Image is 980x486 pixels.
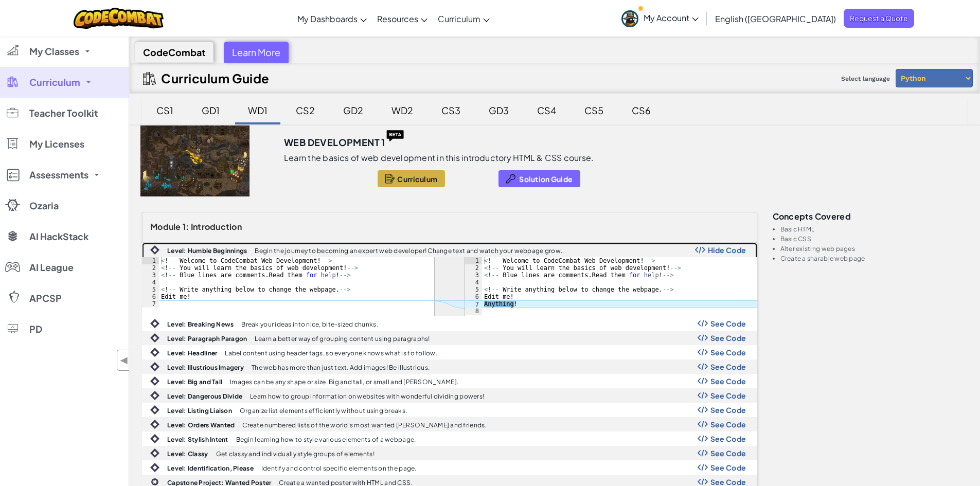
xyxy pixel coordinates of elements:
[252,364,430,371] p: The web has more than just text. Add images! Be illustrious.
[167,450,208,458] b: Level: Classy
[191,221,242,232] span: Introduction
[292,5,372,32] a: My Dashboards
[465,286,482,293] div: 5
[216,451,375,457] p: Get classy and individually style groups of elements!
[29,263,74,272] span: AI League
[225,350,437,356] p: Label content using header tags, so everyone knows what is to follow.
[183,221,189,232] span: 1:
[710,319,746,328] span: See Code
[773,212,968,221] h3: Concepts covered
[710,334,746,342] span: See Code
[142,359,757,374] a: Level: Illustrious Imagery The web has more than just text. Add images! Be illustrious. Show Code...
[142,374,757,388] a: Level: Big and Tall Images can be any shape or size. Big and tall, or small and [PERSON_NAME]. Sh...
[616,2,704,34] a: My Account
[397,175,437,183] span: Curriculum
[844,9,914,28] a: Request a Quote
[710,478,746,486] span: See Code
[142,257,159,264] div: 1
[167,247,247,255] b: Level: Humble Beginnings
[698,392,708,399] img: Show Code Logo
[150,434,159,443] img: IconIntro.svg
[438,13,480,24] span: Curriculum
[698,349,708,356] img: Show Code Logo
[240,407,407,414] p: Organize list elements efficiently without using breaks.
[142,264,159,272] div: 2
[142,417,757,431] a: Level: Orders Wanted Create numbered lists of the world's most wanted [PERSON_NAME] and friends. ...
[150,348,159,357] img: IconIntro.svg
[621,98,661,122] div: CS6
[142,279,159,286] div: 4
[29,78,80,87] span: Curriculum
[29,109,98,118] span: Teacher Toolkit
[698,406,708,413] img: Show Code Logo
[238,98,278,122] div: WD1
[433,5,495,32] a: Curriculum
[465,279,482,286] div: 4
[142,431,757,446] a: Level: Stylish Intent Begin learning how to style various elements of a webpage. Show Code Logo S...
[167,320,234,328] b: Level: Breaking News
[780,255,968,262] li: Create a sharable web page
[527,98,566,122] div: CS4
[150,420,159,429] img: IconIntro.svg
[710,5,841,32] a: English ([GEOGRAPHIC_DATA])
[780,226,968,232] li: Basic HTML
[431,98,471,122] div: CS3
[710,348,746,356] span: See Code
[698,363,708,370] img: Show Code Logo
[191,98,230,122] div: GD1
[143,72,156,85] img: IconCurriculumGuide.svg
[465,293,482,300] div: 6
[498,170,580,187] button: Solution Guide
[698,320,708,327] img: Show Code Logo
[708,246,746,254] span: Hide Code
[465,257,482,264] div: 1
[142,388,757,403] a: Level: Dangerous Divide Learn how to group information on websites with wonderful dividing powers...
[146,98,184,122] div: CS1
[29,139,84,149] span: My Licenses
[135,42,213,63] div: CodeCombat
[150,391,159,400] img: IconIntro.svg
[74,8,164,29] img: CodeCombat logo
[710,406,746,414] span: See Code
[167,335,247,343] b: Level: Paragraph Paragon
[230,379,458,385] p: Images can be any shape or size. Big and tall, or small and [PERSON_NAME].
[142,331,757,345] a: Level: Paragraph Paragon Learn a better way of grouping content using paragraphs! Show Code Logo ...
[167,421,235,429] b: Level: Orders Wanted
[29,201,59,210] span: Ozaria
[161,71,270,85] h2: Curriculum Guide
[151,478,159,486] img: IconCapstoneLevel.svg
[372,5,433,32] a: Resources
[279,479,412,486] p: Create a wanted poster with HTML and CSS.
[142,446,757,460] a: Level: Classy Get classy and individually style groups of elements! Show Code Logo See Code
[29,47,79,56] span: My Classes
[710,391,746,400] span: See Code
[698,421,708,428] img: Show Code Logo
[837,71,894,86] span: Select language
[29,232,88,241] span: AI HackStack
[167,407,232,415] b: Level: Listing Liaison
[142,345,757,359] a: Level: Headliner Label content using header tags, so everyone knows what is to follow. Show Code ...
[167,349,217,357] b: Level: Headliner
[167,464,254,472] b: Level: Identification, Please
[120,353,129,368] span: ◀
[286,98,325,122] div: CS2
[644,12,699,23] span: My Account
[698,435,708,442] img: Show Code Logo
[465,264,482,272] div: 2
[780,236,968,242] li: Basic CSS
[142,316,757,331] a: Level: Breaking News Break your ideas into nice, bite-sized chunks. Show Code Logo See Code
[465,308,482,315] div: 8
[29,170,88,179] span: Assessments
[150,463,159,472] img: IconIntro.svg
[150,319,159,328] img: IconIntro.svg
[236,436,416,443] p: Begin learning how to style various elements of a webpage.
[224,42,289,63] div: Learn More
[150,362,159,371] img: IconIntro.svg
[333,98,373,122] div: GD2
[710,449,746,457] span: See Code
[621,10,638,27] img: avatar
[698,478,708,485] img: Show Code Logo
[142,243,757,316] a: Level: Humble Beginnings Begin the journey to becoming an expert web developer! Change text and w...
